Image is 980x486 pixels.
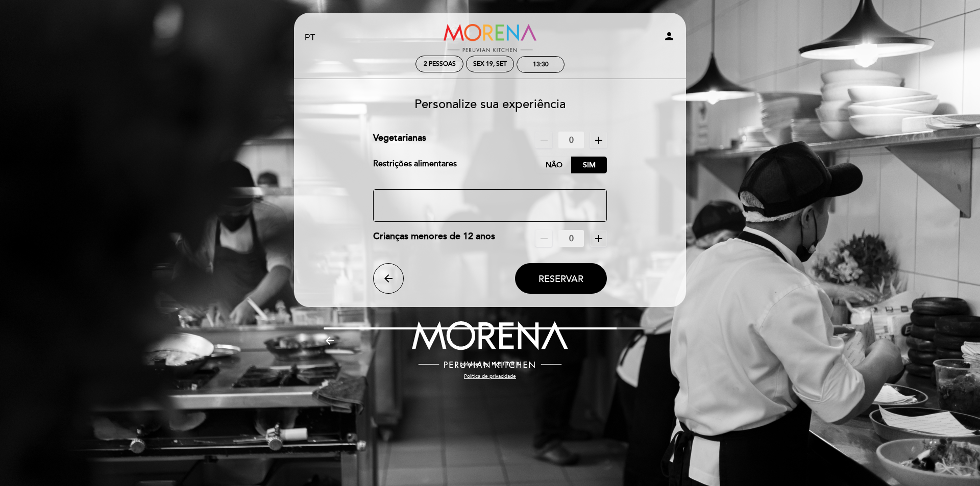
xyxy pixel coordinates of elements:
div: 13:30 [533,61,549,68]
i: add [593,233,605,245]
button: Reservar [515,263,607,294]
a: powered by [460,361,520,368]
label: Sim [571,157,607,173]
a: Política de privacidade [464,373,516,380]
i: arrow_back [382,272,395,285]
i: remove [538,233,550,245]
i: arrow_backward [324,335,336,347]
span: Personalize sua experiência [414,97,566,112]
button: person [663,30,675,46]
label: Não [536,157,572,173]
i: remove [538,134,550,146]
div: Vegetarianas [373,132,426,148]
img: MEITRE [491,362,520,367]
button: arrow_back [373,263,404,294]
span: 2 pessoas [424,60,456,68]
div: Sex 19, set [473,60,507,68]
div: Restrições alimentares [373,157,536,173]
span: powered by [460,361,488,368]
i: add [593,134,605,146]
div: Crianças menores de 12 anos [373,230,495,247]
a: Morena Peruvian Kitchen [426,24,554,52]
span: Reservar [538,273,583,284]
i: person [663,30,675,42]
